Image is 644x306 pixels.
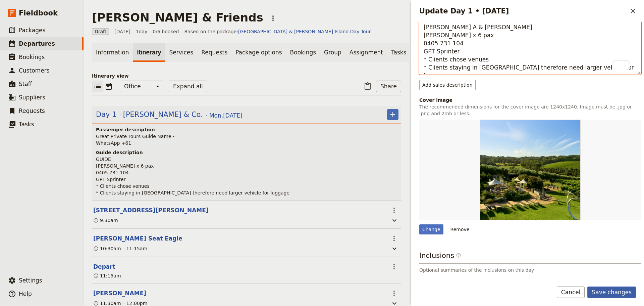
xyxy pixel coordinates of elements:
[19,40,55,47] span: Departures
[165,43,198,62] a: Services
[93,289,146,297] button: Edit this itinerary item
[19,121,34,128] span: Tasks
[456,253,461,258] span: ​
[96,126,398,133] h4: Passenger description
[419,20,641,75] textarea: To enrich screen reader interactions, please activate Accessibility in Grammarly extension settings
[376,81,401,92] button: Share
[209,112,243,120] span: Mon , [DATE]
[238,29,371,34] a: [GEOGRAPHIC_DATA] & [PERSON_NAME] Island Day Tour
[480,120,581,220] img: https://d33jgr8dhgav85.cloudfront.net/667bd3a61fb3dd5259ba7474/68a283df3c335b2476cdcfbe?Expires=1...
[19,54,45,60] span: Bookings
[388,233,400,244] button: Actions
[92,11,263,24] h1: [PERSON_NAME] & Friends
[19,67,49,74] span: Customers
[447,224,473,234] button: Remove
[169,81,207,92] button: Expand all
[93,217,118,224] div: 9:30am
[388,261,400,272] button: Actions
[419,6,627,16] h2: Update Day 1 • [DATE]
[96,133,398,146] p: Great Private Tours Guide Name - WhatsApp +61
[345,43,387,62] a: Assignment
[19,107,45,114] span: Requests
[133,43,165,62] a: Itinerary
[387,43,411,62] a: Tasks
[320,43,345,62] a: Group
[456,253,461,261] span: ​
[92,73,401,79] p: Itinerary view
[197,43,231,62] a: Requests
[388,205,400,216] button: Actions
[93,234,182,243] button: Edit this itinerary item
[92,28,109,35] span: Draft
[419,267,641,273] p: Optional summaries of the inclusions on this day
[92,81,103,92] button: List view
[231,43,286,62] a: Package options
[286,43,320,62] a: Bookings
[136,28,148,35] span: 1 day
[103,81,114,92] button: Calendar view
[19,27,45,34] span: Packages
[96,110,243,120] button: Edit day information
[419,103,641,117] p: The recommended dimensions for the cover image are 1240x1240. Image must be .jpg or .png and 2mb ...
[93,272,121,279] div: 11:15am
[123,110,203,120] span: [PERSON_NAME] & Co.
[92,43,133,62] a: Information
[587,287,636,298] button: Save changes
[114,28,130,35] span: [DATE]
[419,224,443,234] div: Change
[93,206,209,214] button: Edit this itinerary item
[19,277,42,284] span: Settings
[96,110,117,120] span: Day 1
[388,288,400,299] button: Actions
[96,149,398,156] h4: Guide description
[19,291,32,297] span: Help
[419,80,476,90] button: Add sales description
[93,263,115,271] button: Edit this itinerary item
[19,94,45,101] span: Suppliers
[557,287,585,298] button: Cancel
[96,156,398,196] p: GUIDE [PERSON_NAME] x 6 pax 0405 731 104 GPT Sprinter * Clients chose venues * Clients staying in...
[362,81,373,92] button: Paste itinerary item
[153,28,179,35] span: 0/6 booked
[93,245,147,252] div: 10:30am – 11:15am
[419,97,641,103] div: Cover image
[419,251,641,264] h3: Inclusions
[267,12,279,24] button: Actions
[19,8,58,18] span: Fieldbook
[627,5,639,17] button: Close drawer
[184,28,371,35] span: Based on the package:
[387,109,398,120] button: Add
[19,81,32,87] span: Staff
